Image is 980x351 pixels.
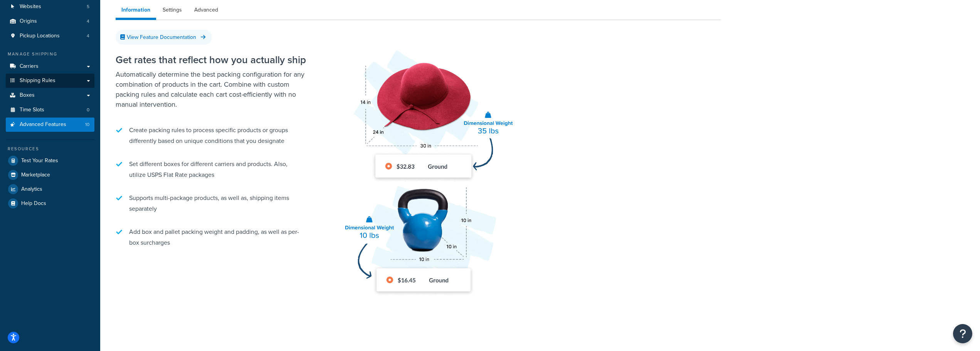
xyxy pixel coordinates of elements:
[116,2,156,20] a: Information
[953,324,972,343] button: Open Resource Center
[6,14,94,29] li: Origins
[331,31,516,309] img: Dimensional Shipping
[6,146,94,152] div: Resources
[21,186,42,193] span: Analytics
[116,155,308,184] li: Set different boxes for different carriers and products. Also, utilize USPS Flat Rate packages
[21,200,46,207] span: Help Docs
[20,33,60,39] span: Pickup Locations
[6,154,94,168] a: Test Your Rates
[87,33,89,39] span: 4
[116,30,212,45] a: View Feature Documentation
[6,196,94,210] a: Help Docs
[20,121,66,128] span: Advanced Features
[6,29,94,43] li: Pickup Locations
[6,103,94,117] a: Time Slots0
[20,18,37,25] span: Origins
[6,118,94,132] li: Advanced Features
[6,88,94,102] a: Boxes
[21,172,50,178] span: Marketplace
[116,189,308,218] li: Supports multi-package products, as well as, shipping items separately
[6,59,94,74] a: Carriers
[6,118,94,132] a: Advanced Features10
[116,223,308,252] li: Add box and pallet packing weight and padding, as well as per-box surcharges
[116,69,308,109] p: Automatically determine the best packing configuration for any combination of products in the car...
[6,168,94,182] a: Marketplace
[6,103,94,117] li: Time Slots
[157,2,188,18] a: Settings
[6,182,94,196] a: Analytics
[21,158,58,164] span: Test Your Rates
[20,3,41,10] span: Websites
[116,121,308,150] li: Create packing rules to process specific products or groups differently based on unique condition...
[87,18,89,25] span: 4
[20,63,39,70] span: Carriers
[20,92,35,99] span: Boxes
[6,51,94,57] div: Manage Shipping
[20,107,44,113] span: Time Slots
[6,74,94,88] a: Shipping Rules
[6,14,94,29] a: Origins4
[87,107,89,113] span: 0
[20,77,55,84] span: Shipping Rules
[85,121,89,128] span: 10
[87,3,89,10] span: 5
[188,2,224,18] a: Advanced
[116,54,308,65] h2: Get rates that reflect how you actually ship
[6,29,94,43] a: Pickup Locations4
